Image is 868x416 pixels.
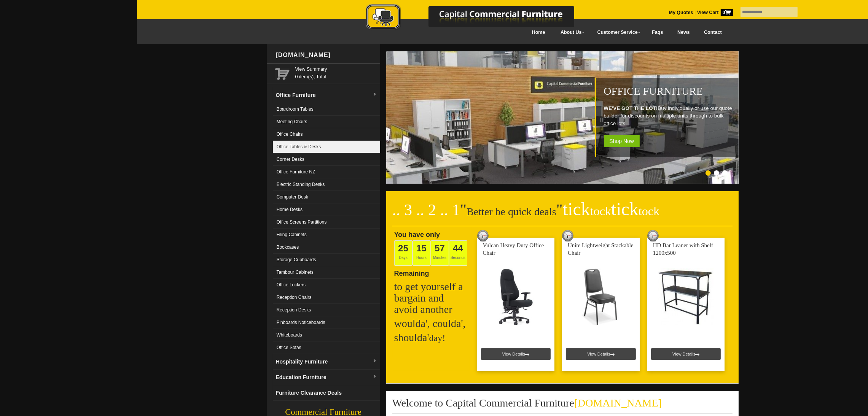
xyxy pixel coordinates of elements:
[273,178,380,191] a: Electric Standing Desks
[604,105,658,111] strong: WE'VE GOT THE LOT!
[645,24,671,41] a: Faqs
[373,92,377,97] img: dropdown
[273,316,380,329] a: Pinboards Noticeboards
[273,103,380,116] a: Boardroom Tables
[722,170,728,176] li: Page dot 3
[431,240,449,266] span: Minutes
[273,354,380,370] a: Hospitality Furnituredropdown
[273,116,380,128] a: Meeting Chairs
[394,332,470,344] h2: shoulda'
[394,318,470,329] h2: woulda', coulda',
[429,333,446,343] span: day!
[392,201,460,219] span: .. 3 .. 2 .. 1
[453,243,463,253] span: 44
[574,397,662,409] span: [DOMAIN_NAME]
[394,281,470,315] h2: to get yourself a bargain and avoid another
[273,266,380,279] a: Tambour Cabinets
[392,397,733,414] h2: Welcome to Capital Commercial Furniture
[273,229,380,241] a: Filing Cabinets
[669,10,693,15] a: My Quotes
[604,135,640,147] span: Shop Now
[639,204,659,218] span: tock
[373,359,377,364] img: dropdown
[273,216,380,229] a: Office Screens Partitions
[394,267,429,277] span: Remaining
[589,24,645,41] a: Customer Service
[373,375,377,379] img: dropdown
[590,204,611,218] span: tock
[563,199,659,219] span: tick tick
[394,240,412,266] span: Days
[273,370,380,385] a: Education Furnituredropdown
[273,87,380,103] a: Office Furnituredropdown
[647,230,659,241] img: tick tock deal clock
[460,201,467,219] span: "
[697,10,733,15] strong: View Cart
[273,153,380,166] a: Corner Desks
[392,203,733,226] h2: Better be quick deals
[416,243,427,253] span: 15
[295,65,377,79] span: 0 item(s), Total:
[714,170,719,176] li: Page dot 2
[273,191,380,203] a: Computer Desk
[273,291,380,304] a: Reception Chairs
[295,65,377,73] a: View Summary
[562,230,573,241] img: tick tock deal clock
[345,4,611,32] img: Capital Commercial Furniture Logo
[273,385,380,401] a: Furniture Clearance Deals
[477,230,489,241] img: tick tock deal clock
[273,241,380,254] a: Bookcases
[670,24,697,41] a: News
[273,141,380,153] a: Office Tables & Desks
[604,105,735,127] p: Buy individually or use our quote builder for discounts on multiple units through to bulk office ...
[273,203,380,216] a: Home Desks
[273,279,380,291] a: Office Lockers
[696,10,733,15] a: View Cart0
[449,240,467,266] span: Seconds
[273,44,380,67] div: [DOMAIN_NAME]
[273,341,380,354] a: Office Sofas
[273,128,380,141] a: Office Chairs
[556,201,659,219] span: "
[386,179,740,185] a: Office Furniture WE'VE GOT THE LOT!Buy individually or use our quote builder for discounts on mul...
[697,24,729,41] a: Contact
[604,86,735,97] h1: Office Furniture
[273,304,380,316] a: Reception Desks
[435,243,445,253] span: 57
[398,243,408,253] span: 25
[345,4,611,34] a: Capital Commercial Furniture Logo
[273,166,380,178] a: Office Furniture NZ
[412,240,431,266] span: Hours
[721,9,733,16] span: 0
[706,170,711,176] li: Page dot 1
[273,254,380,266] a: Storage Cupboards
[386,51,740,184] img: Office Furniture
[273,329,380,341] a: Whiteboards
[394,231,440,238] span: You have only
